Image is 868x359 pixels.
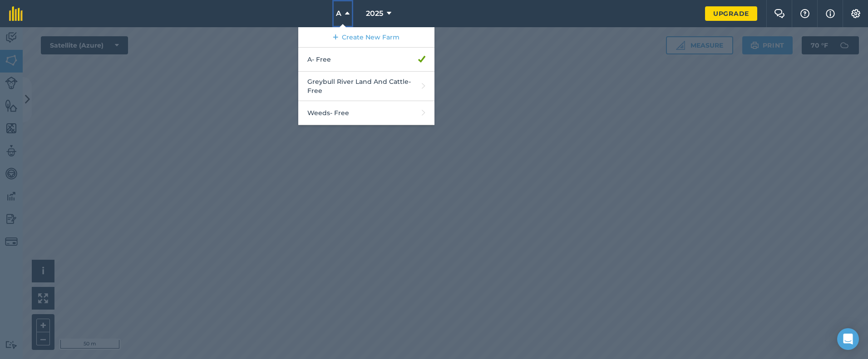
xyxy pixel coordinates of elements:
span: 2025 [366,8,383,19]
img: A cog icon [850,9,861,18]
a: Weeds- Free [298,101,434,125]
img: A question mark icon [799,9,810,18]
a: Create New Farm [298,27,434,48]
a: A- Free [298,48,434,72]
a: Upgrade [705,6,757,21]
img: svg+xml;base64,PHN2ZyB4bWxucz0iaHR0cDovL3d3dy53My5vcmcvMjAwMC9zdmciIHdpZHRoPSIxNyIgaGVpZ2h0PSIxNy... [826,8,835,19]
img: Two speech bubbles overlapping with the left bubble in the forefront [774,9,785,18]
span: A [336,8,341,19]
img: fieldmargin Logo [9,6,23,21]
div: Open Intercom Messenger [837,328,859,350]
a: Greybull River Land And Cattle- Free [298,72,434,101]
